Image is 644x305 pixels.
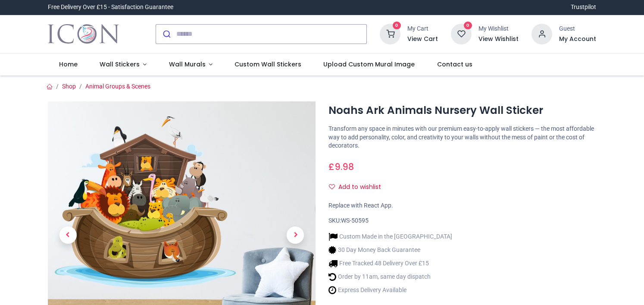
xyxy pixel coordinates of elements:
[380,30,400,37] a: 0
[158,53,224,76] a: Wall Murals
[478,25,519,33] div: My Wishlist
[88,53,158,76] a: Wall Stickers
[478,35,519,44] a: View Wishlist
[85,83,150,90] a: Animal Groups & Scenes
[100,60,140,69] span: Wall Stickers
[328,245,452,255] li: 30 Day Money Back Guarantee
[156,25,176,44] button: Submit
[48,3,173,12] div: Free Delivery Over £15 - Satisfaction Guarantee
[437,60,472,69] span: Contact us
[62,83,76,90] a: Shop
[451,30,472,37] a: 0
[393,22,401,30] sup: 0
[328,201,596,210] div: Replace with React App.
[328,217,596,225] div: SKU:
[571,3,596,12] a: Trustpilot
[234,60,301,69] span: Custom Wall Stickers
[323,60,415,69] span: Upload Custom Mural Image
[59,226,77,244] span: Previous
[328,103,596,118] h1: Noahs Ark Animals Nursery Wall Sticker
[328,125,596,150] p: Transform any space in minutes with our premium easy-to-apply wall stickers — the most affordable...
[341,217,369,224] span: WS-50595
[48,22,119,46] a: Logo of Icon Wall Stickers
[328,180,388,195] button: Add to wishlistAdd to wishlist
[59,60,78,69] span: Home
[335,160,354,173] span: 9.98
[559,35,596,44] a: My Account
[328,259,452,268] li: Free Tracked 48 Delivery Over £15
[328,286,452,295] li: Express Delivery Available
[329,184,335,190] i: Add to wishlist
[559,25,596,33] div: Guest
[328,160,354,173] span: £
[328,232,452,241] li: Custom Made in the [GEOGRAPHIC_DATA]
[48,22,119,46] img: Icon Wall Stickers
[464,22,472,30] sup: 0
[169,60,206,69] span: Wall Murals
[328,272,452,281] li: Order by 11am, same day dispatch
[407,25,438,33] div: My Cart
[407,35,438,44] a: View Cart
[287,226,304,244] span: Next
